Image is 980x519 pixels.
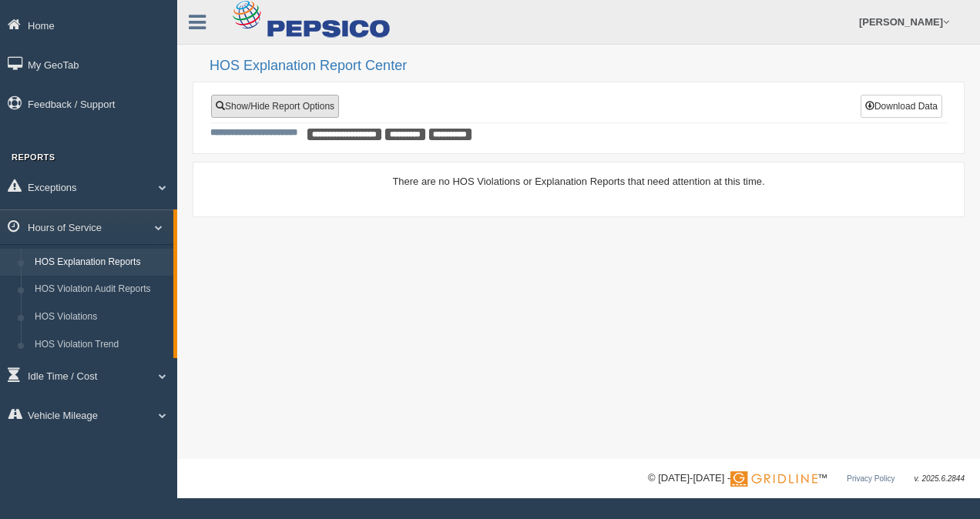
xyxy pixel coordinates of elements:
[847,474,894,483] a: Privacy Policy
[28,249,173,276] a: HOS Explanation Reports
[210,174,947,189] div: There are no HOS Violations or Explanation Reports that need attention at this time.
[28,331,173,359] a: HOS Violation Trend
[28,303,173,331] a: HOS Violations
[915,474,965,483] span: v. 2025.6.2844
[730,471,817,487] img: Gridline
[210,59,965,74] h2: HOS Explanation Report Center
[211,95,339,118] a: Show/Hide Report Options
[648,470,965,487] div: © [DATE]-[DATE] - ™
[28,276,173,303] a: HOS Violation Audit Reports
[861,95,942,118] button: Download Data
